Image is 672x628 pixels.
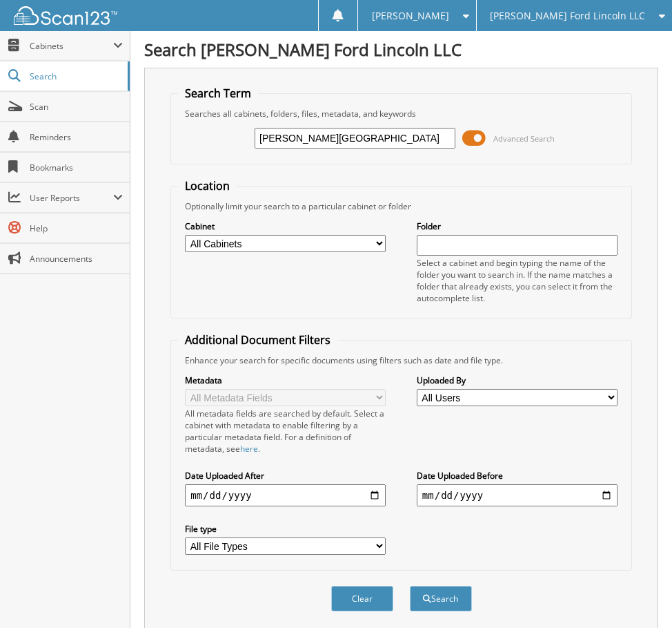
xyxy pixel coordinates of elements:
div: Optionally limit your search to a particular cabinet or folder [178,200,624,212]
label: Date Uploaded Before [417,470,617,482]
label: Date Uploaded After [185,470,386,482]
label: Uploaded By [417,374,617,386]
button: Search [410,586,472,611]
span: [PERSON_NAME] Ford Lincoln LLC [490,12,645,20]
span: Bookmarks [30,162,123,173]
a: here [240,443,258,455]
img: scan123-logo-white.svg [14,6,117,25]
span: Cabinets [30,40,113,52]
div: Select a cabinet and begin typing the name of the folder you want to search in. If the name match... [417,257,617,304]
span: Help [30,222,123,234]
span: Advanced Search [493,133,555,144]
label: Cabinet [185,220,386,232]
h1: Search [PERSON_NAME] Ford Lincoln LLC [144,38,658,61]
label: Metadata [185,374,386,386]
span: Reminders [30,131,123,143]
iframe: Chat Widget [603,562,672,628]
legend: Search Term [178,86,258,101]
button: Clear [331,586,393,611]
div: Searches all cabinets, folders, files, metadata, and keywords [178,108,624,120]
span: Announcements [30,253,123,265]
input: start [185,484,386,506]
label: Folder [417,220,617,232]
label: File type [185,523,386,535]
div: All metadata fields are searched by default. Select a cabinet with metadata to enable filtering b... [185,408,386,455]
legend: Additional Document Filters [178,332,337,348]
span: Scan [30,101,123,113]
input: end [417,484,617,506]
div: Enhance your search for specific documents using filters such as date and file type. [178,354,624,366]
span: User Reports [30,192,113,204]
legend: Location [178,178,237,193]
span: [PERSON_NAME] [372,12,449,20]
span: Search [30,70,121,82]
